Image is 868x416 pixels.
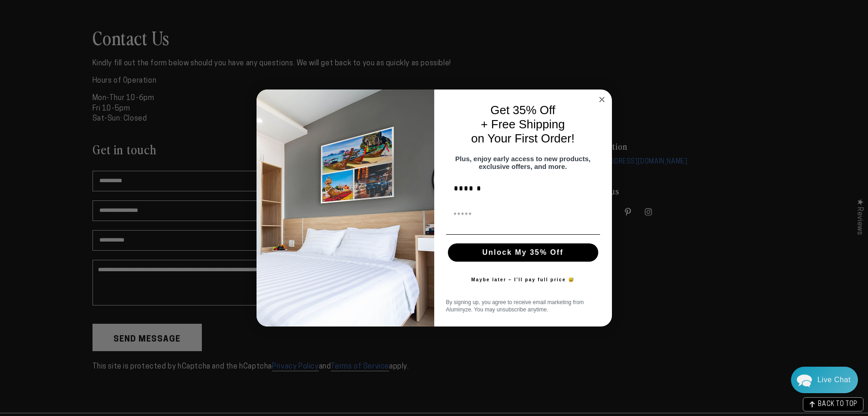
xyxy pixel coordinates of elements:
[818,401,858,408] span: BACK TO TOP
[257,90,434,327] img: 728e4f65-7e6c-44e2-b7d1-0292a396982f.jpeg
[467,271,579,289] button: Maybe later – I’ll pay full price 😅
[446,299,584,313] span: By signing up, you agree to receive email marketing from Aluminyze. You may unsubscribe anytime.
[448,243,598,262] button: Unlock My 35% Off
[481,117,565,131] span: + Free Shipping
[791,367,858,393] div: Chat widget toggle
[446,234,600,235] img: underline
[455,155,591,170] span: Plus, enjoy early access to new products, exclusive offers, and more.
[596,94,607,105] button: Close dialog
[817,367,851,393] div: Contact Us Directly
[471,132,575,145] span: on Your First Order!
[490,103,555,117] span: Get 35% Off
